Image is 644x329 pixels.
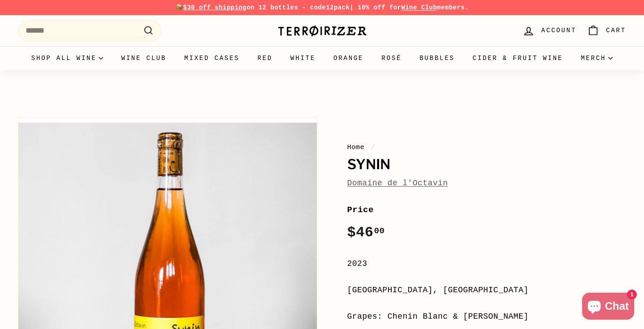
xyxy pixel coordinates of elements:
[582,17,631,44] a: Cart
[579,293,637,322] inbox-online-store-chat: Shopify online store chat
[347,143,365,151] a: Home
[175,46,248,70] a: Mixed Cases
[248,46,281,70] a: Red
[606,26,626,35] span: Cart
[401,4,437,11] a: Wine Club
[541,26,576,35] span: Account
[326,4,350,11] strong: 12pack
[347,310,627,323] div: Grapes: Chenin Blanc & [PERSON_NAME]
[347,257,627,270] div: 2023
[347,203,627,217] label: Price
[347,157,627,172] h1: Synin
[347,224,385,241] span: $46
[22,46,112,70] summary: Shop all wine
[18,3,626,13] p: 📦 on 12 bottles - code | 10% off for members.
[347,284,627,297] div: [GEOGRAPHIC_DATA], [GEOGRAPHIC_DATA]
[572,46,622,70] summary: Merch
[372,46,411,70] a: Rosé
[369,143,378,151] span: /
[347,142,627,153] nav: breadcrumbs
[112,46,175,70] a: Wine Club
[411,46,463,70] a: Bubbles
[281,46,324,70] a: White
[374,226,385,236] sup: 00
[347,179,448,188] a: Domaine de l'Octavin
[183,4,247,11] span: $30 off shipping
[464,46,572,70] a: Cider & Fruit Wine
[324,46,372,70] a: Orange
[517,17,582,44] a: Account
